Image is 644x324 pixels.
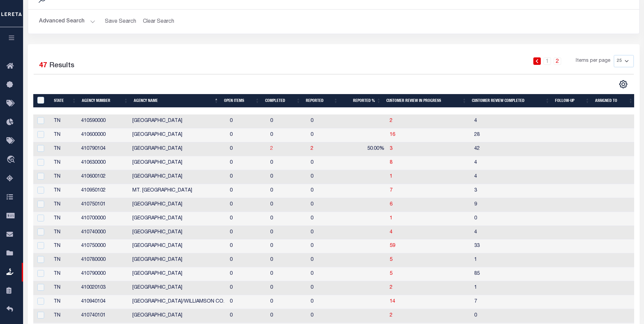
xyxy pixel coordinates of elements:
[472,267,553,281] td: 85
[472,198,553,212] td: 9
[51,170,78,184] td: TN
[308,267,345,281] td: 0
[130,309,227,323] td: [GEOGRAPHIC_DATA]
[390,160,392,165] a: 8
[270,146,273,151] span: 2
[390,146,392,151] a: 3
[308,128,345,142] td: 0
[268,114,308,128] td: 0
[101,15,140,28] button: Save Search
[268,226,308,240] td: 0
[308,309,345,323] td: 0
[390,230,392,235] a: 4
[472,170,553,184] td: 4
[79,94,131,108] th: Agency Number: activate to sort column ascending
[390,244,395,248] a: 59
[262,94,303,108] th: Completed: activate to sort column ascending
[227,309,268,323] td: 0
[140,15,177,28] button: Clear Search
[472,295,553,309] td: 7
[78,156,130,170] td: 410630000
[227,267,268,281] td: 0
[51,142,78,156] td: TN
[576,57,610,65] span: Items per page
[345,142,387,156] td: 50.00%
[303,94,341,108] th: Reported: activate to sort column ascending
[472,114,553,128] td: 4
[51,156,78,170] td: TN
[311,146,313,151] a: 2
[554,57,561,65] a: 2
[390,313,392,318] a: 2
[384,94,469,108] th: Customer Review In Progress: activate to sort column ascending
[390,119,392,123] a: 2
[472,156,553,170] td: 4
[472,281,553,295] td: 1
[130,156,227,170] td: [GEOGRAPHIC_DATA]
[268,295,308,309] td: 0
[308,239,345,253] td: 0
[472,184,553,198] td: 3
[472,226,553,240] td: 4
[78,226,130,240] td: 410740000
[308,184,345,198] td: 0
[51,128,78,142] td: TN
[227,114,268,128] td: 0
[130,226,227,240] td: [GEOGRAPHIC_DATA]
[51,239,78,253] td: TN
[390,132,395,137] a: 16
[308,156,345,170] td: 0
[227,128,268,142] td: 0
[390,188,392,193] span: 7
[227,253,268,267] td: 0
[78,128,130,142] td: 410600000
[592,94,636,108] th: Assigned To: activate to sort column ascending
[472,239,553,253] td: 33
[130,114,227,128] td: [GEOGRAPHIC_DATA]
[390,216,392,221] a: 1
[78,212,130,226] td: 410700000
[308,295,345,309] td: 0
[341,94,384,108] th: Reported %: activate to sort column ascending
[78,142,130,156] td: 410790104
[227,142,268,156] td: 0
[227,212,268,226] td: 0
[268,198,308,212] td: 0
[51,114,78,128] td: TN
[390,299,395,304] a: 14
[51,212,78,226] td: TN
[78,184,130,198] td: 410950102
[33,94,51,108] th: MBACode
[227,226,268,240] td: 0
[390,271,392,276] span: 5
[472,253,553,267] td: 1
[308,198,345,212] td: 0
[227,239,268,253] td: 0
[130,295,227,309] td: [GEOGRAPHIC_DATA]/WILLIAMSON CO.
[308,281,345,295] td: 0
[130,142,227,156] td: [GEOGRAPHIC_DATA]
[308,226,345,240] td: 0
[390,202,392,207] a: 6
[6,156,17,164] i: travel_explore
[268,128,308,142] td: 0
[51,309,78,323] td: TN
[78,281,130,295] td: 410020103
[390,257,392,262] a: 5
[268,156,308,170] td: 0
[51,184,78,198] td: TN
[472,212,553,226] td: 0
[78,198,130,212] td: 410750101
[130,212,227,226] td: [GEOGRAPHIC_DATA]
[130,184,227,198] td: MT. [GEOGRAPHIC_DATA]
[78,253,130,267] td: 410780000
[39,15,95,28] button: Advanced Search
[308,212,345,226] td: 0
